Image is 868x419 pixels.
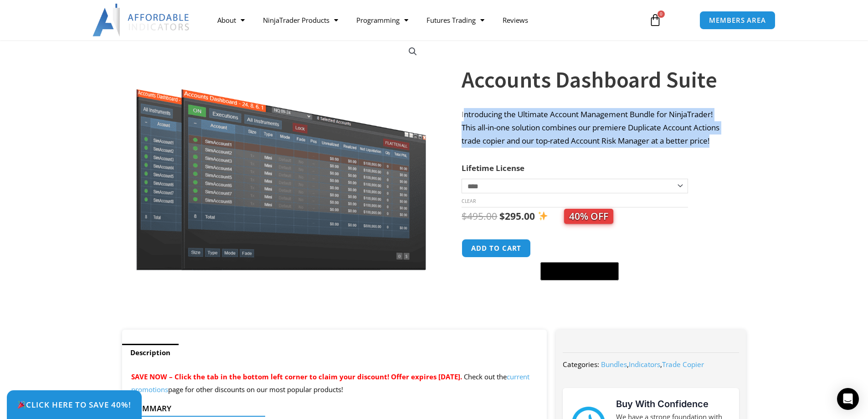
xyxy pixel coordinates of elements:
a: Bundles [601,360,627,369]
a: Trade Copier [662,360,704,369]
iframe: Secure express checkout frame [539,238,621,259]
span: , , [601,360,704,369]
iframe: PayPal Message 1 [462,286,728,294]
a: NinjaTrader Products [254,10,347,31]
span: Categories: [563,360,599,369]
span: $ [462,210,467,222]
button: Add to cart [462,239,531,258]
span: MEMBERS AREA [709,17,766,24]
p: Check out the page for other discounts on our most popular products! [131,371,538,396]
a: 🎉Click Here to save 40%! [7,390,142,419]
span: 0 [657,10,665,18]
h1: Accounts Dashboard Suite [462,64,728,96]
img: ✨ [538,211,548,221]
p: Introducing the Ultimate Account Management Bundle for NinjaTrader! This all-in-one solution comb... [462,108,728,148]
a: Reviews [493,10,537,31]
a: Clear options [462,198,476,204]
span: $ [499,210,505,222]
img: 🎉 [18,401,26,409]
a: Indicators [629,360,660,369]
img: LogoAI | Affordable Indicators – NinjaTrader [92,4,190,36]
bdi: 495.00 [462,210,497,222]
nav: Menu [208,10,638,31]
a: Futures Trading [417,10,493,31]
span: Click Here to save 40%! [17,401,131,409]
span: 40% OFF [564,209,613,224]
a: Description [122,344,179,362]
span: SAVE NOW – Click the tab in the bottom left corner to claim your discount! Offer expires [DATE]. [131,372,462,381]
a: View full-screen image gallery [405,43,421,60]
label: Lifetime License [462,163,524,173]
a: About [208,10,254,31]
a: MEMBERS AREA [699,11,776,30]
bdi: 295.00 [499,210,535,222]
button: Buy with GPay [540,262,619,280]
div: Open Intercom Messenger [837,388,859,410]
a: 0 [635,7,675,33]
a: Programming [347,10,417,31]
